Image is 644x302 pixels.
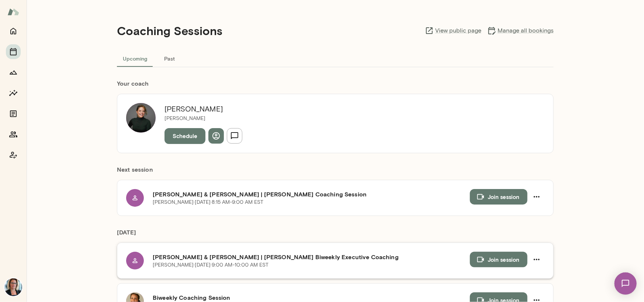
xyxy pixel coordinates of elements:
[117,24,222,38] h4: Coaching Sessions
[6,65,21,80] button: Growth Plan
[425,26,481,35] a: View public page
[165,128,205,144] button: Schedule
[208,128,224,144] button: View profile
[4,278,22,296] img: Jennifer Alvarez
[153,253,470,261] h6: [PERSON_NAME] & [PERSON_NAME] | [PERSON_NAME] Biweekly Executive Coaching
[6,86,21,100] button: Insights
[117,165,554,180] h6: Next session
[165,115,242,122] p: [PERSON_NAME]
[153,190,470,199] h6: [PERSON_NAME] & [PERSON_NAME] | [PERSON_NAME] Coaching Session
[6,148,21,162] button: Coach app
[117,49,554,67] div: basic tabs example
[487,26,554,35] a: Manage all bookings
[117,228,554,243] h6: [DATE]
[153,293,470,302] h6: Biweekly Coaching Session
[153,261,269,269] p: [PERSON_NAME] · [DATE] · 9:00 AM-10:00 AM EST
[6,127,21,142] button: Members
[6,24,21,38] button: Home
[153,49,186,67] button: Past
[117,79,554,88] h6: Your coach
[117,49,153,67] button: Upcoming
[7,5,19,19] img: Mento
[6,106,21,121] button: Documents
[6,44,21,59] button: Sessions
[470,189,527,205] button: Join session
[165,103,242,115] h6: [PERSON_NAME]
[470,252,527,267] button: Join session
[153,199,263,206] p: [PERSON_NAME] · [DATE] · 8:15 AM-9:00 AM EST
[126,103,156,133] img: Tara
[227,128,242,144] button: Send message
